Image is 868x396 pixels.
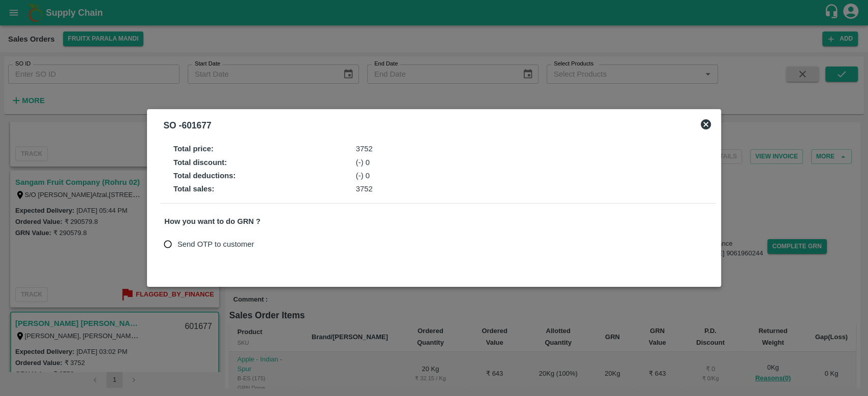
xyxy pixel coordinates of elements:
strong: Total discount : [173,158,227,167]
span: (-) 0 [356,158,370,167]
div: SO - 601677 [163,118,211,133]
span: 3752 [356,145,373,153]
span: (-) 0 [356,172,370,180]
strong: How you want to do GRN ? [164,217,260,225]
span: Send OTP to customer [177,239,254,250]
strong: Total sales : [173,185,215,193]
span: 3752 [356,185,373,193]
strong: Total price : [173,145,214,153]
strong: Total deductions : [173,172,236,180]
